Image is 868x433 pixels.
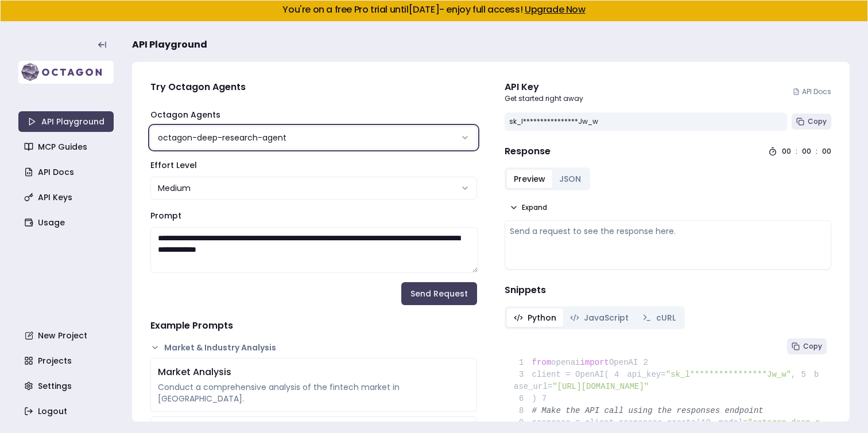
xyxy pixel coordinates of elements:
[514,370,609,379] span: client = OpenAI(
[796,369,814,381] span: 5
[525,3,586,16] a: Upgrade Now
[656,312,676,323] span: cURL
[158,381,470,404] div: Conduct a comprehensive analysis of the fintech market in [GEOGRAPHIC_DATA].
[505,80,583,94] div: API Key
[552,382,649,391] span: "[URL][DOMAIN_NAME]"
[150,210,181,221] label: Prompt
[791,370,796,379] span: ,
[808,117,827,126] span: Copy
[20,212,115,233] a: Usage
[580,358,609,367] span: import
[510,225,826,237] div: Send a request to see the response here.
[20,162,115,182] a: API Docs
[638,357,656,369] span: 2
[584,312,629,323] span: JavaScript
[18,61,114,84] img: logo-rect-yK7x_WSZ.svg
[514,369,532,381] span: 3
[802,147,811,156] div: 00
[816,147,817,156] div: :
[150,159,197,171] label: Effort Level
[18,111,114,132] a: API Playground
[803,342,822,351] span: Copy
[150,80,477,94] h4: Try Octagon Agents
[507,170,552,188] button: Preview
[20,136,115,157] a: MCP Guides
[20,350,115,371] a: Projects
[514,418,701,427] span: response = client.responses.create(
[552,170,588,188] button: JSON
[505,94,583,103] p: Get started right away
[701,417,719,429] span: 10
[514,357,532,369] span: 1
[719,418,747,427] span: model=
[132,38,207,52] span: API Playground
[514,417,532,429] span: 9
[158,365,470,379] div: Market Analysis
[150,342,477,353] button: Market & Industry Analysis
[551,358,580,367] span: openai
[10,5,858,14] h5: You're on a free Pro trial until [DATE] - enjoy full access!
[505,145,551,158] h4: Response
[20,187,115,208] a: API Keys
[537,393,555,405] span: 7
[150,319,477,333] h4: Example Prompts
[522,203,547,212] span: Expand
[401,282,477,305] button: Send Request
[822,147,831,156] div: 00
[782,147,791,156] div: 00
[627,370,665,379] span: api_key=
[505,283,831,297] h4: Snippets
[514,394,537,403] span: )
[796,147,797,156] div: :
[20,401,115,422] a: Logout
[532,358,552,367] span: from
[20,376,115,396] a: Settings
[609,358,638,367] span: OpenAI
[532,406,764,415] span: # Make the API call using the responses endpoint
[528,312,556,323] span: Python
[792,114,831,130] button: Copy
[150,109,220,120] label: Octagon Agents
[793,87,831,96] a: API Docs
[514,393,532,405] span: 6
[505,200,552,216] button: Expand
[609,369,627,381] span: 4
[20,325,115,346] a: New Project
[514,405,532,417] span: 8
[787,338,827,354] button: Copy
